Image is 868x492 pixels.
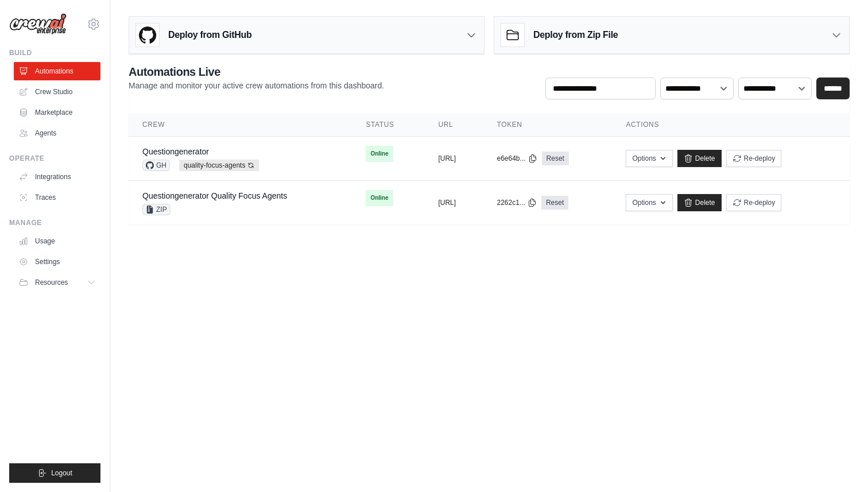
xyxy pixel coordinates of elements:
[626,194,672,211] button: Options
[9,218,100,227] div: Manage
[142,147,209,156] a: Questiongenerator
[9,463,100,483] button: Logout
[14,188,100,207] a: Traces
[14,62,100,80] a: Automations
[352,113,424,137] th: Status
[726,194,782,211] button: Re-deploy
[14,253,100,271] a: Settings
[626,150,672,167] button: Options
[129,113,352,137] th: Crew
[35,278,68,287] span: Resources
[612,113,850,137] th: Actions
[677,194,722,211] a: Delete
[142,160,170,171] span: GH
[9,154,100,163] div: Operate
[179,160,259,171] span: quality-focus-agents
[677,150,722,167] a: Delete
[14,273,100,292] button: Resources
[168,28,251,42] h3: Deploy from GitHub
[136,24,159,47] img: GitHub Logo
[483,113,613,137] th: Token
[129,64,384,80] h2: Automations Live
[497,198,537,207] button: 2262c1...
[497,154,537,163] button: e6e64b...
[9,48,100,57] div: Build
[726,150,782,167] button: Re-deploy
[542,152,569,165] a: Reset
[366,146,393,162] span: Online
[14,124,100,142] a: Agents
[14,232,100,250] a: Usage
[129,80,384,91] p: Manage and monitor your active crew automations from this dashboard.
[14,168,100,186] a: Integrations
[14,83,100,101] a: Crew Studio
[14,103,100,122] a: Marketplace
[541,196,568,210] a: Reset
[142,191,287,200] a: Questiongenerator Quality Focus Agents
[51,468,72,478] span: Logout
[9,13,67,35] img: Logo
[424,113,483,137] th: URL
[533,28,618,42] h3: Deploy from Zip File
[142,204,170,215] span: ZIP
[366,190,393,206] span: Online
